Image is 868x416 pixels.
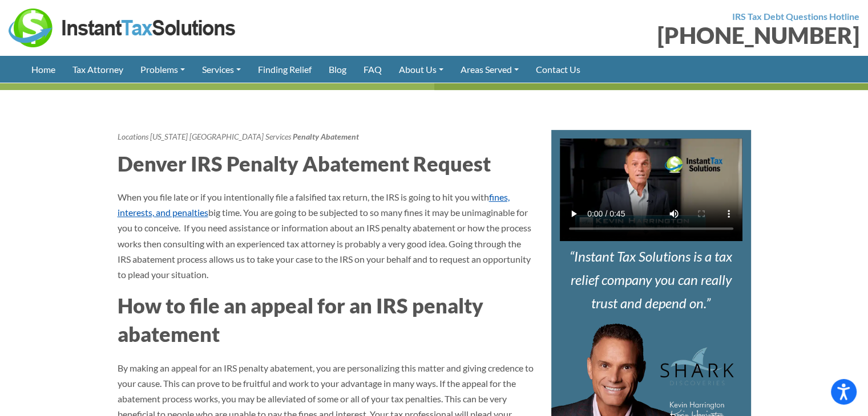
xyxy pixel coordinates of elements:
img: Instant Tax Solutions Logo [9,9,237,47]
a: FAQ [355,56,390,83]
a: Services [265,132,291,141]
a: About Us [390,56,452,83]
a: Services [193,56,249,83]
div: [PHONE_NUMBER] [443,24,860,47]
h2: How to file an appeal for an IRS penalty abatement [118,291,534,349]
strong: IRS Tax Debt Questions Hotline [732,11,859,22]
a: Problems [132,56,193,83]
a: Contact Us [527,56,589,83]
a: Locations [118,132,148,141]
a: Areas Served [452,56,527,83]
a: Blog [320,56,355,83]
a: Tax Attorney [64,56,132,83]
h2: Denver IRS Penalty Abatement Request [118,149,534,178]
a: Finding Relief [249,56,320,83]
a: [US_STATE] [150,132,188,141]
a: [GEOGRAPHIC_DATA] [189,132,264,141]
p: When you file late or if you intentionally file a falsified tax return, the IRS is going to hit y... [118,189,534,282]
a: Instant Tax Solutions Logo [9,21,237,32]
i: Instant Tax Solutions is a tax relief company you can really trust and depend on. [570,248,732,311]
a: Home [23,56,64,83]
strong: Penalty Abatement [293,132,359,141]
